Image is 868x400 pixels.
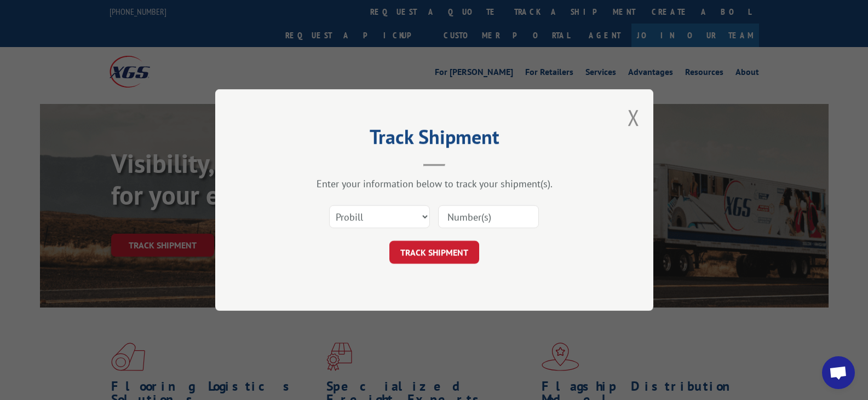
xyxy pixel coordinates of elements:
input: Number(s) [438,205,539,228]
h2: Track Shipment [270,129,599,150]
div: Open chat [822,356,855,389]
div: Enter your information below to track your shipment(s). [270,177,599,190]
button: Close modal [628,103,640,132]
button: TRACK SHIPMENT [389,241,479,264]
